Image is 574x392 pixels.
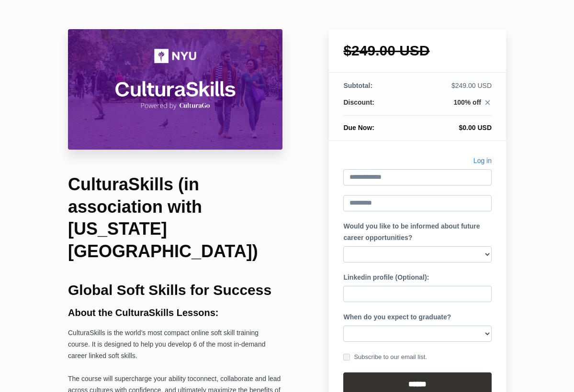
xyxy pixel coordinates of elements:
b: Global Soft Skills for Success [68,282,271,298]
span: $0.00 USD [459,124,492,131]
i: close [484,98,492,107]
span: 100% off [453,98,481,106]
th: Discount: [343,98,407,116]
input: Subscribe to our email list. [343,354,350,360]
label: Would you like to be informed about future career opportunities? [343,221,492,244]
h1: CulturaSkills (in association with [US_STATE][GEOGRAPHIC_DATA]) [68,174,282,263]
label: When do you expect to graduate? [343,312,451,323]
a: close [481,98,492,109]
th: Due Now: [343,116,407,133]
img: 31710be-8b5f-527-66b4-0ce37cce11c4_CulturaSkills_NYU_Course_Header_Image.png [68,29,282,150]
span: CulturaSkills is the world’s most compact online soft skill training course. It is designed to he... [68,329,265,359]
a: Log in [473,155,492,169]
td: $249.00 USD [408,81,492,98]
span: The course will supercharge your ability to [68,375,193,382]
span: Subtotal: [343,82,372,89]
h1: $249.00 USD [343,44,492,58]
label: Linkedin profile (Optional): [343,272,429,283]
h3: About the CulturaSkills Lessons: [68,307,282,318]
label: Subscribe to our email list. [343,352,427,362]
